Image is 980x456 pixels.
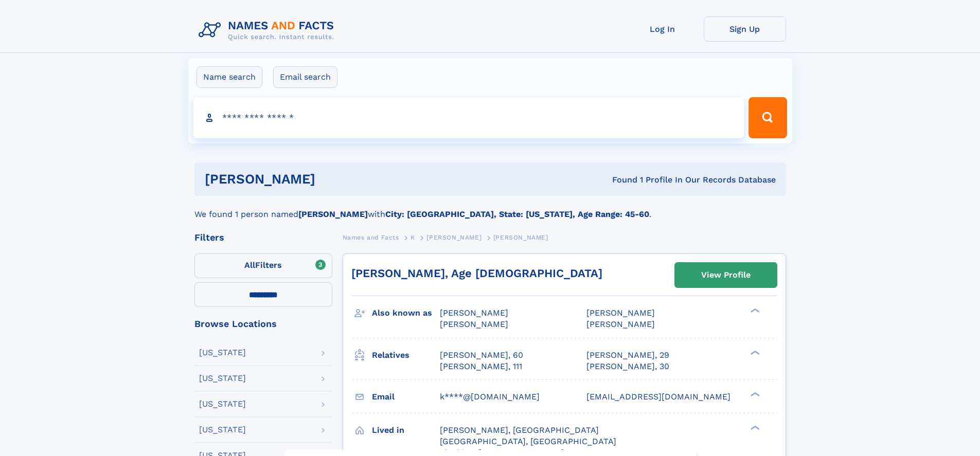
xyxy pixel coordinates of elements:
[464,174,776,186] div: Found 1 Profile In Our Records Database
[748,424,760,431] div: ❯
[199,349,246,357] div: [US_STATE]
[748,391,760,397] div: ❯
[194,196,786,221] div: We found 1 person named with .
[701,263,751,287] div: View Profile
[493,234,548,241] span: [PERSON_NAME]
[372,346,440,364] h3: Relatives
[193,97,744,138] input: search input
[440,350,523,361] a: [PERSON_NAME], 60
[426,234,482,241] span: [PERSON_NAME]
[273,66,337,88] label: Email search
[372,388,440,406] h3: Email
[372,304,440,322] h3: Also known as
[194,233,332,242] div: Filters
[621,16,704,42] a: Log In
[298,209,368,219] b: [PERSON_NAME]
[205,173,464,186] h1: [PERSON_NAME]
[244,260,255,270] span: All
[351,267,602,280] a: [PERSON_NAME], Age [DEMOGRAPHIC_DATA]
[440,436,616,446] span: [GEOGRAPHIC_DATA], [GEOGRAPHIC_DATA]
[440,425,599,435] span: [PERSON_NAME], [GEOGRAPHIC_DATA]
[411,234,415,241] span: K
[199,400,246,408] div: [US_STATE]
[372,422,440,439] h3: Lived in
[197,66,262,88] label: Name search
[675,263,777,287] a: View Profile
[194,253,332,278] label: Filters
[426,231,482,244] a: [PERSON_NAME]
[749,97,787,138] button: Search Button
[194,319,332,329] div: Browse Locations
[748,349,760,356] div: ❯
[385,209,649,219] b: City: [GEOGRAPHIC_DATA], State: [US_STATE], Age Range: 45-60
[194,16,343,44] img: Logo Names and Facts
[748,307,760,314] div: ❯
[586,308,655,318] span: [PERSON_NAME]
[586,392,730,402] span: [EMAIL_ADDRESS][DOMAIN_NAME]
[199,374,246,382] div: [US_STATE]
[440,308,508,318] span: [PERSON_NAME]
[586,361,669,372] a: [PERSON_NAME], 30
[704,16,786,42] a: Sign Up
[440,361,522,372] a: [PERSON_NAME], 111
[586,350,669,361] a: [PERSON_NAME], 29
[586,319,655,329] span: [PERSON_NAME]
[411,231,415,244] a: K
[440,319,508,329] span: [PERSON_NAME]
[199,426,246,434] div: [US_STATE]
[343,231,399,244] a: Names and Facts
